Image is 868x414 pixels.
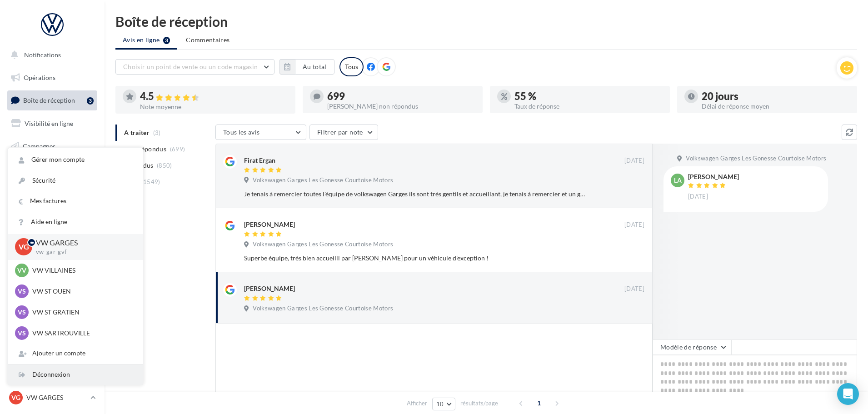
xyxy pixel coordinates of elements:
a: Gérer mon compte [8,150,143,170]
button: Modèle de réponse [653,339,732,355]
span: [DATE] [624,285,644,293]
span: (699) [170,145,185,153]
span: Volkswagen Garges Les Gonesse Courtoise Motors [253,176,393,185]
div: Délai de réponse moyen [702,103,850,110]
div: Superbe équipe, très bien accueilli par [PERSON_NAME] pour un véhicule d’exception ! [244,254,585,263]
div: 55 % [514,91,663,101]
button: Au total [279,59,334,75]
span: 10 [436,400,444,408]
a: Sécurité [8,170,143,191]
span: Visibilité en ligne [25,120,73,127]
div: Open Intercom Messenger [837,383,859,405]
span: Opérations [24,74,55,81]
div: Ajouter un compte [8,343,143,364]
p: VW VILLAINES [32,266,132,275]
span: Volkswagen Garges Les Gonesse Courtoise Motors [253,304,393,313]
p: VW ST OUEN [32,287,132,296]
div: Boîte de réception [115,15,857,28]
button: Notifications [5,45,95,65]
a: PLV et print personnalisable [5,227,99,254]
span: Choisir un point de vente ou un code magasin [123,63,258,70]
div: Je tenais à remercier toutes l'équipe de volkswagen Garges ils sont très gentils et accueillant, ... [244,190,585,199]
div: [PERSON_NAME] [688,174,739,180]
div: 3 [87,97,94,105]
p: VW ST GRATIEN [32,308,132,317]
span: 1 [532,396,546,410]
span: Tous les avis [223,128,260,136]
span: (1549) [141,178,160,185]
span: Volkswagen Garges Les Gonesse Courtoise Motors [253,240,393,249]
span: [DATE] [624,221,644,229]
div: [PERSON_NAME] [244,220,295,229]
a: VG VW GARGES [7,389,97,406]
div: [PERSON_NAME] non répondus [327,103,475,110]
p: VW SARTROUVILLE [32,329,132,338]
div: 4.5 [140,91,288,102]
span: (850) [157,162,172,169]
div: Taux de réponse [514,103,663,110]
span: [DATE] [688,193,708,201]
span: VG [19,242,29,252]
span: VV [17,266,26,275]
span: [DATE] [624,157,644,165]
button: Choisir un point de vente ou un code magasin [115,59,274,75]
a: Contacts [5,159,99,178]
p: vw-gar-gvf [36,248,129,256]
span: Volkswagen Garges Les Gonesse Courtoise Motors [686,155,826,163]
div: 699 [327,91,475,101]
a: Campagnes [5,137,99,156]
a: Boîte de réception3 [5,90,99,110]
span: résultats/page [460,399,498,408]
span: Campagnes [23,142,55,150]
span: VS [18,329,26,338]
button: Au total [295,59,334,75]
button: Tous les avis [215,125,306,140]
span: VS [18,287,26,296]
span: Non répondus [124,145,166,154]
a: Aide en ligne [8,212,143,232]
a: Calendrier [5,205,99,224]
div: Firat Ergan [244,156,275,165]
div: [PERSON_NAME] [244,284,295,293]
a: Médiathèque [5,182,99,201]
a: Mes factures [8,191,143,211]
button: 10 [432,398,455,410]
p: VW GARGES [36,238,129,248]
span: Commentaires [186,35,229,45]
span: Afficher [407,399,427,408]
a: Campagnes DataOnDemand [5,257,99,284]
span: Boîte de réception [23,96,75,104]
span: la [674,176,682,185]
a: Visibilité en ligne [5,114,99,133]
a: Opérations [5,68,99,87]
span: VG [11,393,20,402]
span: VS [18,308,26,317]
div: 20 jours [702,91,850,101]
div: Note moyenne [140,104,288,110]
button: Filtrer par note [309,125,378,140]
span: Notifications [24,51,61,59]
div: Tous [339,57,364,76]
div: Déconnexion [8,364,143,385]
p: VW GARGES [26,393,87,402]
